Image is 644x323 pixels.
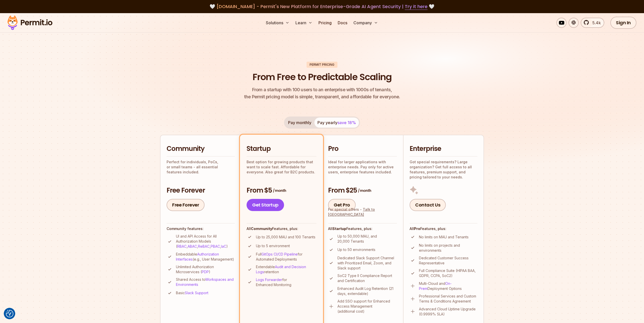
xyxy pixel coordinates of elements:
p: Best option for growing products that want to scale fast. Affordable for everyone. Also great for... [247,159,316,175]
a: Logs Forwarder [256,278,282,282]
p: Add SSO support for Enhanced Access Management (additional cost) [337,299,397,314]
a: Slack Support [185,291,208,295]
div: 🤍 🤍 [12,3,632,10]
p: Dedicated Slack Support Channel with Prioritized Email, Zoom, and Slack support [337,256,397,271]
a: IaC [221,244,226,248]
h3: From $25 [328,186,397,195]
img: Permit logo [5,14,55,31]
span: / month [273,188,286,193]
p: UI and API Access for All Authorization Models ( , , , , ) [176,234,235,249]
p: No limits on MAU and Tenants [419,235,469,240]
h2: Enterprise [410,144,477,153]
p: Multi-Cloud and Deployment Options [419,281,477,291]
h2: Pro [328,144,397,153]
p: Full for Automated Deployments [256,252,316,262]
a: On-Prem [419,281,452,291]
a: Sign In [610,17,636,29]
p: Perfect for individuals, PoCs, or small teams - all essential features included. [167,159,235,175]
p: Professional Services and Custom Terms & Conditions Agreement [419,294,477,304]
a: Authorization Interfaces [176,252,219,261]
p: Dedicated Customer Success Representative [419,256,477,266]
span: / month [358,188,371,193]
span: From a startup with 100 users to an enterprise with 1000s of tenants, [244,86,400,93]
h4: All Features, plus: [410,226,477,231]
p: the Permit pricing model is simple, transparent, and affordable for everyone. [244,86,400,100]
strong: Pro [414,226,420,231]
button: Company [351,18,380,28]
h3: From $5 [247,186,316,195]
h2: Startup [247,144,316,153]
button: Learn [293,18,314,28]
a: Docs [336,18,349,28]
a: Audit and Decision Logs [256,265,306,274]
h3: Free Forever [167,186,235,195]
img: Revisit consent button [6,310,13,317]
p: No limits on projects and environments [419,243,477,253]
span: 5.4k [589,20,601,26]
p: Full Compliance Suite (HIPAA BAA, GDPR, CCPA, SoC2) [419,268,477,278]
button: Pay monthly [285,118,314,128]
strong: Community [251,226,272,231]
a: Free Forever [167,199,205,211]
p: Extendable retention [256,264,316,274]
p: for Enhanced Monitoring [256,277,316,287]
a: ABAC [188,244,197,248]
h4: All Features, plus: [247,226,316,231]
p: Up to 50 environments [337,247,375,252]
p: Basic [176,290,208,295]
div: For special offers - [328,207,397,217]
h4: All Features, plus: [328,226,397,231]
button: Consent Preferences [6,310,13,317]
span: [DOMAIN_NAME] - Permit's New Platform for Enterprise-Grade AI Agent Security | [216,3,428,10]
strong: Startup [332,226,346,231]
p: Enhanced Audit Log Retention (21 days, extendable) [337,286,397,296]
a: Pricing [316,18,334,28]
p: Advanced Cloud Uptime Upgrade (0.9999% SLA) [419,307,477,317]
a: Get Pro [328,199,356,211]
a: Try it here [405,3,428,10]
p: Unlimited Authorization Microservices ( ) [176,264,235,274]
button: Solutions [264,18,291,28]
div: Permit Pricing [307,62,337,68]
a: PDP [202,270,209,274]
a: ReBAC [198,244,210,248]
a: Contact Us [410,199,446,211]
a: 5.4k [581,18,604,28]
a: Get Startup [247,199,284,211]
p: Got special requirements? Large organization? Get full access to all features, premium support, a... [410,159,477,180]
a: PBAC [211,244,220,248]
p: Up to 50,000 MAU, and 20,000 Tenants [337,234,397,244]
h2: Community [167,144,235,153]
p: Embeddable (e.g., User Management) [176,252,235,262]
p: Shared Access to [176,277,235,287]
p: Up to 25,000 MAU and 100 Tenants [256,235,315,240]
a: GitOps CI/CD Pipeline [261,252,298,256]
h1: From Free to Predictable Scaling [253,71,392,83]
p: Up to 5 environment [256,243,290,248]
a: RBAC [177,244,187,248]
p: SoC2 Type II Compliance Report and Certification [337,273,397,283]
p: Ideal for larger applications with enterprise needs. Pay only for active users, enterprise featur... [328,159,397,175]
h4: Community features: [167,226,235,231]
